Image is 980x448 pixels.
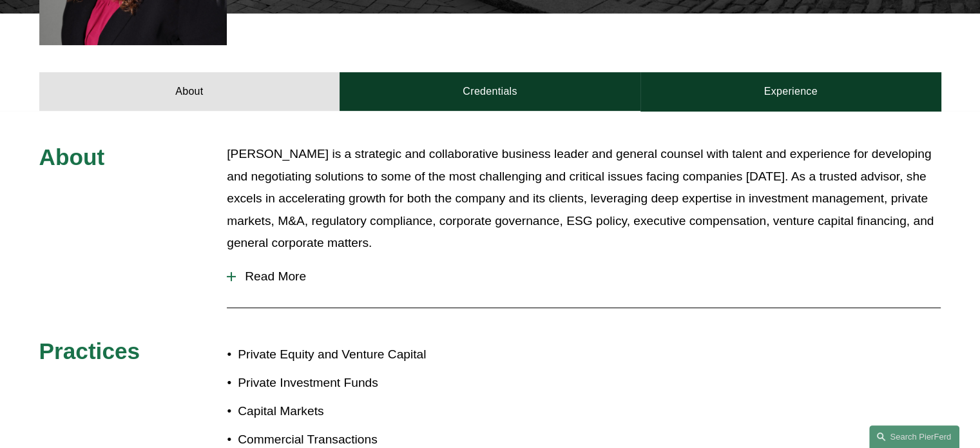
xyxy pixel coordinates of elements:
a: Search this site [869,425,959,448]
a: Credentials [340,72,640,111]
button: Read More [227,260,941,293]
span: Practices [39,338,140,364]
span: Read More [236,269,941,284]
a: Experience [640,72,941,111]
p: Private Equity and Venture Capital [238,344,490,366]
p: [PERSON_NAME] is a strategic and collaborative business leader and general counsel with talent an... [227,143,941,255]
p: Capital Markets [238,400,490,423]
span: About [39,144,105,170]
a: About [39,72,340,111]
p: Private Investment Funds [238,372,490,394]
